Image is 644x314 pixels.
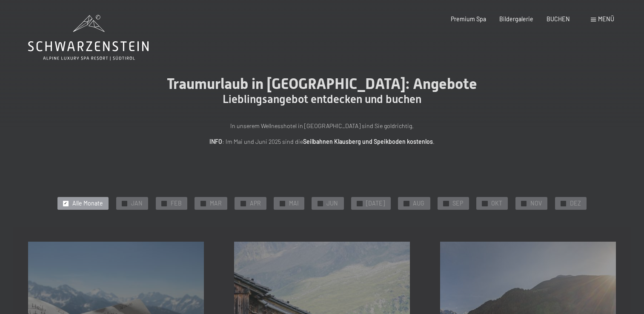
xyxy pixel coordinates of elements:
[452,199,463,208] span: SEP
[201,201,205,206] span: ✓
[250,199,261,208] span: APR
[562,201,565,206] span: ✓
[530,199,542,208] span: NOV
[598,15,614,23] span: Menü
[326,199,338,208] span: JUN
[289,199,299,208] span: MAI
[210,199,222,208] span: MAR
[444,201,448,206] span: ✓
[366,199,385,208] span: [DATE]
[451,15,486,23] a: Premium Spa
[280,201,284,206] span: ✓
[547,15,570,23] a: BUCHEN
[223,93,421,106] span: Lieblingsangebot entdecken und buchen
[135,137,509,147] p: : Im Mai und Juni 2025 sind die .
[72,199,103,208] span: Alle Monate
[413,199,424,208] span: AUG
[209,138,222,145] strong: INFO
[405,201,408,206] span: ✓
[64,201,67,206] span: ✓
[241,201,245,206] span: ✓
[522,201,526,206] span: ✓
[358,201,361,206] span: ✓
[131,199,143,208] span: JAN
[135,121,509,131] p: In unserem Wellnesshotel in [GEOGRAPHIC_DATA] sind Sie goldrichtig.
[483,201,487,206] span: ✓
[303,138,433,145] strong: Seilbahnen Klausberg und Speikboden kostenlos
[167,75,477,92] span: Traumurlaub in [GEOGRAPHIC_DATA]: Angebote
[318,201,322,206] span: ✓
[491,199,502,208] span: OKT
[171,199,182,208] span: FEB
[123,201,126,206] span: ✓
[570,199,581,208] span: DEZ
[162,201,166,206] span: ✓
[499,15,533,23] a: Bildergalerie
